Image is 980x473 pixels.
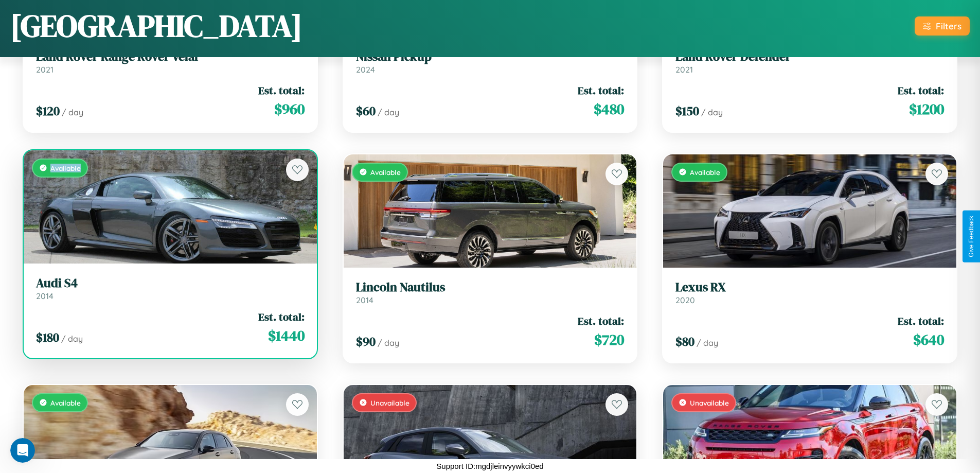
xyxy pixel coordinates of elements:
[274,99,305,119] span: $ 960
[258,83,305,98] span: Est. total:
[898,83,944,98] span: Est. total:
[62,107,83,117] span: / day
[697,338,718,348] span: / day
[675,280,944,305] a: Lexus RX2020
[356,280,625,305] a: Lincoln Nautilus2014
[36,49,305,64] h3: Land Rover Range Rover Velar
[36,49,305,75] a: Land Rover Range Rover Velar2021
[701,107,723,117] span: / day
[356,295,373,305] span: 2014
[378,338,399,348] span: / day
[675,49,944,64] h3: Land Rover Defender
[936,21,961,31] div: Filters
[578,83,624,98] span: Est. total:
[61,334,83,344] span: / day
[909,99,944,119] span: $ 1200
[675,280,944,295] h3: Lexus RX
[578,313,624,328] span: Est. total:
[594,329,624,350] span: $ 720
[258,309,305,324] span: Est. total:
[36,329,59,346] span: $ 180
[436,459,543,473] p: Support ID: mgdjleinvyywkci0ed
[10,438,35,463] iframe: Intercom live chat
[913,329,944,350] span: $ 640
[690,168,720,177] span: Available
[36,291,54,301] span: 2014
[915,16,970,36] button: Filters
[356,49,625,75] a: Nissan Pickup2024
[898,313,944,328] span: Est. total:
[356,280,625,295] h3: Lincoln Nautilus
[675,333,694,350] span: $ 80
[356,49,625,64] h3: Nissan Pickup
[675,49,944,75] a: Land Rover Defender2021
[968,216,975,257] div: Give Feedback
[36,276,305,291] h3: Audi S4
[370,398,409,407] span: Unavailable
[36,102,60,119] span: $ 120
[36,64,54,75] span: 2021
[268,325,305,346] span: $ 1440
[10,5,302,47] h1: [GEOGRAPHIC_DATA]
[356,102,376,119] span: $ 60
[378,107,399,117] span: / day
[675,102,699,119] span: $ 150
[50,164,81,172] span: Available
[675,64,693,75] span: 2021
[594,99,624,119] span: $ 480
[36,276,305,301] a: Audi S42014
[356,333,376,350] span: $ 90
[675,295,695,305] span: 2020
[356,64,375,75] span: 2024
[690,398,729,407] span: Unavailable
[50,398,81,407] span: Available
[370,168,401,177] span: Available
